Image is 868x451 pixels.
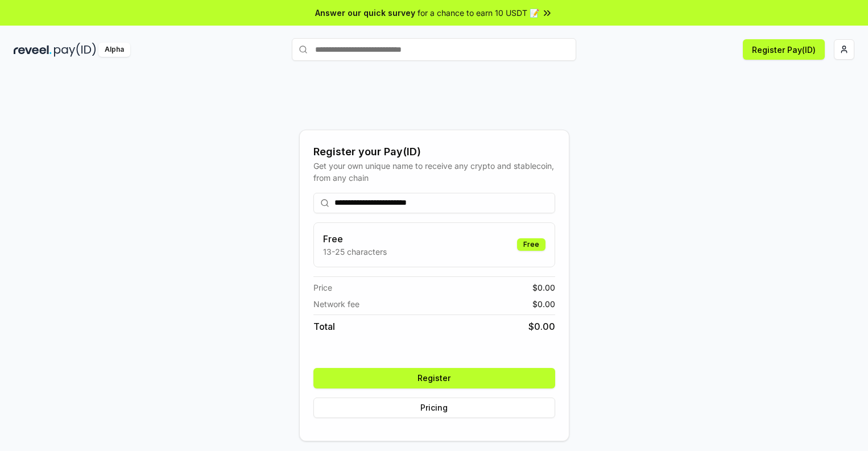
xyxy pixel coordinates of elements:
[532,298,555,310] span: $ 0.00
[528,320,555,333] span: $ 0.00
[323,232,387,246] h3: Free
[313,282,332,293] span: Price
[98,43,130,57] div: Alpha
[323,246,387,258] p: 13-25 characters
[54,43,96,57] img: pay_id
[313,160,555,184] div: Get your own unique name to receive any crypto and stablecoin, from any chain
[418,7,539,19] span: for a chance to earn 10 USDT 📝
[313,144,555,160] div: Register your Pay(ID)
[517,238,545,251] div: Free
[315,7,415,19] span: Answer our quick survey
[313,320,335,333] span: Total
[743,39,825,60] button: Register Pay(ID)
[532,282,555,293] span: $ 0.00
[313,298,359,310] span: Network fee
[313,368,555,388] button: Register
[14,43,52,57] img: reveel_dark
[313,398,555,418] button: Pricing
